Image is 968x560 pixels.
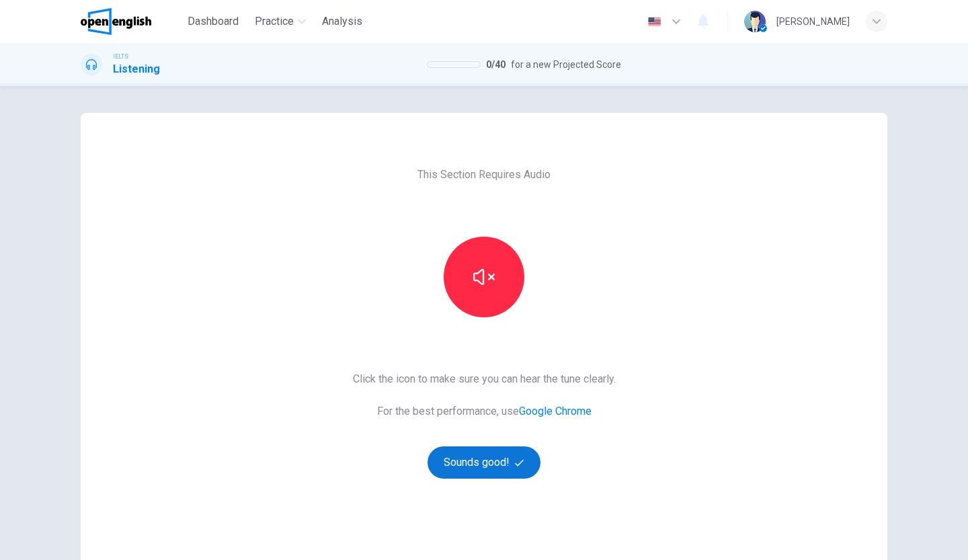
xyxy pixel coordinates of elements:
button: Sounds good! [428,446,540,479]
button: Practice [249,9,311,34]
a: Google Chrome [519,405,592,417]
img: OpenEnglish logo [81,8,151,35]
a: OpenEnglish logo [81,8,182,35]
span: for a new Projected Score [511,56,621,73]
h1: Listening [113,61,160,77]
img: en [646,17,663,27]
button: Analysis [317,9,368,34]
span: Dashboard [188,13,239,30]
span: This Section Requires Audio [417,167,551,183]
span: Practice [255,13,294,30]
span: Click the icon to make sure you can hear the tune clearly. [353,371,616,387]
span: 0 / 40 [486,56,506,73]
span: Analysis [322,13,362,30]
div: [PERSON_NAME] [776,13,850,30]
button: Dashboard [182,9,244,34]
span: For the best performance, use [353,403,616,419]
img: Profile picture [744,11,766,32]
span: IELTS [113,52,128,61]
